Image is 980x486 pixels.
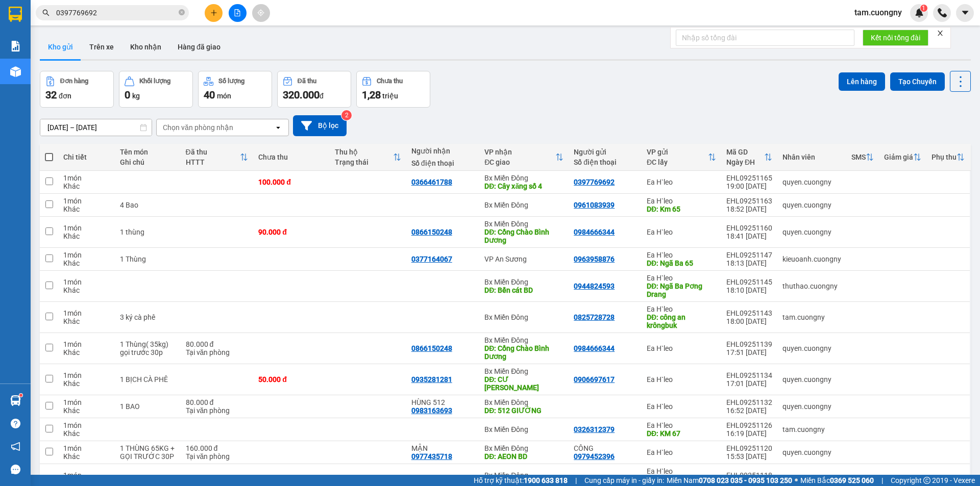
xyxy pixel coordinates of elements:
div: SMS [851,153,866,161]
div: 1 món [63,309,110,317]
div: Bx Miền Đông [484,444,563,452]
div: Phụ thu [932,153,957,161]
span: triệu [382,92,398,100]
button: Chưa thu1,28 triệu [356,71,430,108]
div: Chưa thu [377,78,403,85]
div: 4 Bao [120,201,176,209]
div: 1 món [63,444,110,452]
div: EHL09251139 [726,340,772,348]
div: EHL09251145 [726,278,772,286]
sup: 1 [19,394,22,397]
span: caret-down [961,8,970,17]
div: DĐ: Cây xăng số 4 [484,182,563,190]
span: copyright [923,477,930,484]
div: Chưa thu [258,153,325,161]
div: EHL09251118 [726,471,772,479]
div: DĐ: Km 65 [647,205,716,213]
div: 80.000 đ [186,398,249,406]
div: Bx Miền Đông [484,313,563,321]
span: Hỗ trợ kỹ thuật: [474,475,568,486]
div: Ea H`leo [647,448,716,456]
th: Toggle SortBy [879,144,926,171]
div: 1 thùng [120,228,176,236]
div: quyen.cuongny [782,228,841,236]
img: logo-vxr [9,7,22,22]
div: 1 món [63,224,110,232]
div: 0825728728 [574,313,615,321]
div: Bx Miền Đông [484,398,563,406]
div: Chọn văn phòng nhận [163,122,233,133]
span: aim [257,9,264,16]
div: EHL09251134 [726,371,772,379]
div: Bx Miền Đông [484,278,563,286]
div: DĐ: Ngã Ba Pơng Drang [647,282,716,298]
button: Bộ lọc [293,115,347,136]
span: 0 [125,89,130,101]
div: Số điện thoại [411,159,475,167]
div: 1 món [63,421,110,429]
span: close [937,30,944,37]
button: Trên xe [81,35,122,59]
div: Bx Miền Đông [484,367,563,375]
div: 0366461788 [411,178,452,186]
div: Ea H`leo [647,251,716,259]
div: Bx Miền Đông [484,336,563,344]
th: Toggle SortBy [642,144,721,171]
div: quyen.cuongny [782,178,841,186]
span: plus [210,9,217,16]
div: 0979452396 [574,452,615,461]
span: | [575,475,577,486]
div: 1 BAO [120,402,176,411]
svg: open [274,123,282,132]
span: message [11,465,20,474]
div: Ea H`leo [647,274,716,282]
div: DĐ: công an krôngbuk [647,313,716,329]
div: Ea H`leo [647,228,716,236]
div: 17:51 [DATE] [726,348,772,356]
div: 0963958876 [574,255,615,263]
div: quyen.cuongny [782,201,841,209]
div: 1 món [63,197,110,205]
div: quyen.cuongny [782,344,841,352]
div: CÔNG [574,444,636,452]
div: Tại văn phòng [186,406,249,415]
div: 1 món [63,251,110,259]
div: Tên món [120,148,176,156]
div: Ea H`leo [647,178,716,186]
div: 1 món [63,398,110,406]
div: Bx Miền Đông [484,174,563,182]
div: 3 ký cà phê [120,313,176,321]
div: 1 món [63,371,110,379]
div: Khác [63,182,110,190]
span: 1 [922,5,925,12]
span: Cung cấp máy in - giấy in: [584,475,664,486]
div: VP gửi [647,148,708,156]
div: 0961083939 [574,201,615,209]
div: Khác [63,286,110,294]
button: Đã thu320.000đ [277,71,351,108]
div: 18:13 [DATE] [726,259,772,267]
img: phone-icon [938,8,947,17]
div: 1 Thùng [120,255,176,263]
div: 0983163693 [411,406,452,415]
strong: 1900 633 818 [524,476,568,484]
div: DĐ: Cổng Chào Bình Dương [484,228,563,244]
span: | [881,475,883,486]
div: 80.000 đ [186,340,249,348]
div: Chi tiết [63,153,110,161]
div: kieuoanh.cuongny [782,255,841,263]
div: 19:00 [DATE] [726,182,772,190]
th: Toggle SortBy [926,144,970,171]
div: Tại văn phòng [186,452,249,461]
div: 1 món [63,278,110,286]
div: Đã thu [298,78,316,85]
div: 50.000 đ [258,375,325,383]
div: Ea H`leo [647,402,716,411]
img: warehouse-icon [10,395,21,406]
span: Miền Nam [667,475,792,486]
div: 0944824593 [574,282,615,290]
button: Khối lượng0kg [119,71,193,108]
span: đơn [59,92,71,100]
div: Khác [63,259,110,267]
div: 1 THÙNG 65KG + GỌI TRƯỚC 30P [120,444,176,461]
